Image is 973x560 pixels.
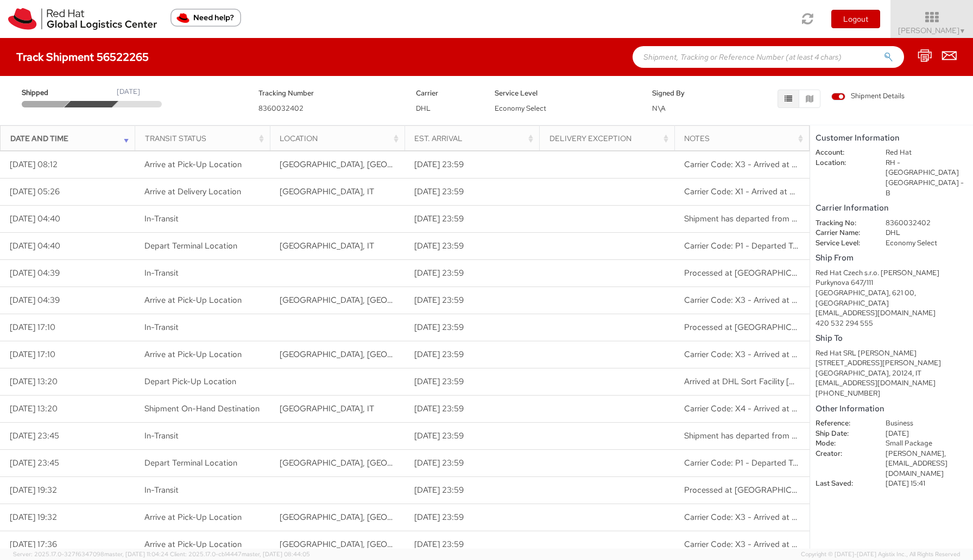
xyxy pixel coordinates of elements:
[807,418,877,429] dt: Reference:
[652,104,666,113] span: N\A
[831,91,905,103] label: Shipment Details
[807,148,877,158] dt: Account:
[816,348,968,359] div: Red Hat SRL [PERSON_NAME]
[144,512,242,523] span: Arrive at Pick-Up Location
[280,159,450,170] span: BRNO, CZ
[495,90,636,97] h5: Service Level
[144,295,242,306] span: Arrive at Pick-Up Location
[495,104,546,113] span: Economy Select
[405,314,540,341] td: [DATE] 23:59
[816,378,968,389] div: [EMAIL_ADDRESS][DOMAIN_NAME]
[242,550,310,558] span: master, [DATE] 08:44:05
[405,205,540,232] td: [DATE] 23:59
[258,104,304,113] span: 8360032402
[13,550,168,558] span: Server: 2025.17.0-327f6347098
[144,539,242,550] span: Arrive at Pick-Up Location
[684,133,806,144] div: Notes
[280,133,401,144] div: Location
[684,403,857,414] span: Carrier Code: X4 - Arrived at Terminal Location
[144,186,241,197] span: Arrive at Delivery Location
[684,512,854,523] span: Carrier Code: X3 - Arrived at Pick-up Location
[807,218,877,228] dt: Tracking No:
[816,358,968,368] div: [STREET_ADDRESS][PERSON_NAME]
[405,395,540,422] td: [DATE] 23:59
[16,51,149,63] h4: Track Shipment 56522265
[405,531,540,558] td: [DATE] 23:59
[117,87,140,97] div: [DATE]
[816,334,968,343] h5: Ship To
[405,504,540,531] td: [DATE] 23:59
[684,240,854,251] span: Carrier Code: P1 - Departed Terminal Location
[807,228,877,238] dt: Carrier Name:
[144,322,179,333] span: In-Transit
[405,368,540,395] td: [DATE] 23:59
[816,389,968,399] div: [PHONE_NUMBER]
[816,203,968,213] h5: Carrier Information
[22,88,68,98] span: Shipped
[280,349,450,360] span: BRNO, CZ
[416,90,478,97] h5: Carrier
[405,232,540,259] td: [DATE] 23:59
[144,403,260,414] span: Shipment On-Hand Destination
[816,253,968,263] h5: Ship From
[280,512,450,523] span: BRNO, CZ
[280,457,450,468] span: Brno, CZ
[144,376,236,387] span: Depart Pick-Up Location
[886,449,946,458] span: [PERSON_NAME],
[280,295,450,306] span: BRNO, CZ
[405,422,540,449] td: [DATE] 23:59
[258,90,400,97] h5: Tracking Number
[831,10,880,28] button: Logout
[684,539,854,550] span: Carrier Code: X3 - Arrived at Pick-up Location
[144,349,242,360] span: Arrive at Pick-Up Location
[10,133,132,144] div: Date and Time
[280,186,374,197] span: MILAN, IT
[831,91,905,101] span: Shipment Details
[414,133,536,144] div: Est. Arrival
[144,430,179,441] span: In-Transit
[405,341,540,368] td: [DATE] 23:59
[816,404,968,413] h5: Other Information
[170,550,310,558] span: Client: 2025.17.0-cb14447
[807,238,877,249] dt: Service Level:
[816,278,968,288] div: Purkynova 647/111
[145,133,267,144] div: Transit Status
[816,288,968,308] div: [GEOGRAPHIC_DATA], 621 00, [GEOGRAPHIC_DATA]
[807,158,877,168] dt: Location:
[144,457,237,468] span: Depart Terminal Location
[144,213,179,224] span: In-Transit
[144,240,237,251] span: Depart Terminal Location
[684,457,854,468] span: Carrier Code: P1 - Departed Terminal Location
[144,268,179,278] span: In-Transit
[280,403,374,414] span: Milan, IT
[144,159,242,170] span: Arrive at Pick-Up Location
[405,287,540,314] td: [DATE] 23:59
[633,46,904,68] input: Shipment, Tracking or Reference Number (at least 4 chars)
[549,133,671,144] div: Delivery Exception
[801,550,960,559] span: Copyright © [DATE]-[DATE] Agistix Inc., All Rights Reserved
[280,539,450,550] span: BRNO, CZ
[280,240,374,251] span: Milan, IT
[816,368,968,379] div: [GEOGRAPHIC_DATA], 20124, IT
[816,308,968,319] div: [EMAIL_ADDRESS][DOMAIN_NAME]
[405,151,540,178] td: [DATE] 23:59
[816,268,968,278] div: Red Hat Czech s.r.o. [PERSON_NAME]
[405,449,540,476] td: [DATE] 23:59
[144,485,179,495] span: In-Transit
[898,26,966,35] span: [PERSON_NAME]
[684,295,854,306] span: Carrier Code: X3 - Arrived at Pick-up Location
[807,438,877,449] dt: Mode:
[405,178,540,205] td: [DATE] 23:59
[816,133,968,143] h5: Customer Information
[684,349,854,360] span: Carrier Code: X3 - Arrived at Pick-up Location
[405,259,540,287] td: [DATE] 23:59
[652,90,715,97] h5: Signed By
[807,479,877,489] dt: Last Saved:
[816,319,968,329] div: 420 532 294 555
[416,104,431,113] span: DHL
[959,27,966,35] span: ▼
[684,186,853,197] span: Carrier Code: X1 - Arrived at Delivery Location
[170,9,241,27] button: Need help?
[807,449,877,459] dt: Creator:
[104,550,168,558] span: master, [DATE] 11:04:24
